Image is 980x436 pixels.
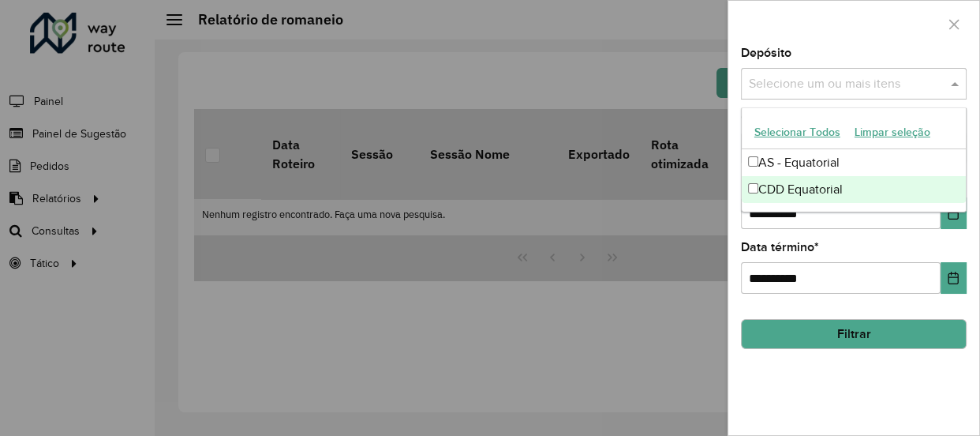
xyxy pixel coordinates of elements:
[742,176,966,203] div: CDD Equatorial
[747,120,847,145] button: Selecionar Todos
[941,262,967,294] button: Choose Date
[741,238,819,257] label: Data término
[741,319,967,349] button: Filtrar
[741,43,791,62] label: Depósito
[847,120,937,145] button: Limpar seleção
[741,107,967,212] ng-dropdown-panel: Options list
[941,197,967,229] button: Choose Date
[742,149,966,176] div: AS - Equatorial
